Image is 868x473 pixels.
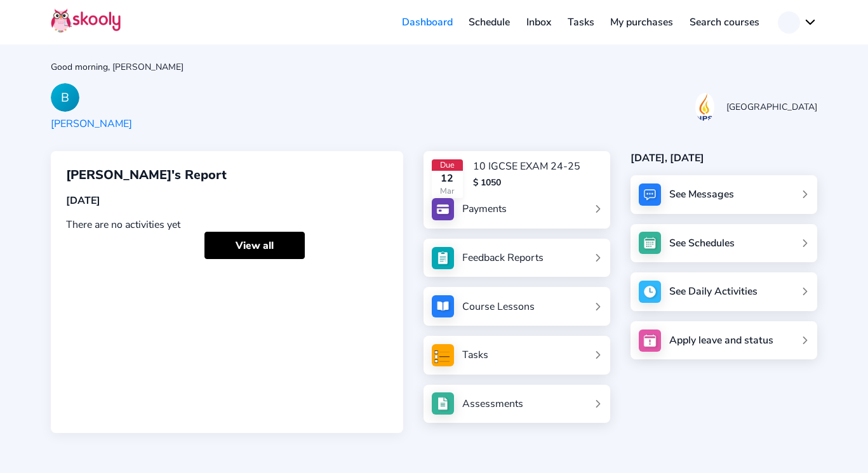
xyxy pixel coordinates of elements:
[66,166,227,183] span: [PERSON_NAME]'s Report
[631,321,817,360] a: Apply leave and status
[394,12,461,32] a: Dashboard
[66,194,388,208] div: [DATE]
[432,295,602,317] a: Course Lessons
[669,236,735,250] div: See Schedules
[518,12,559,32] a: Inbox
[695,93,714,121] img: 20170717074618169820408676579146e5rDExiun0FCoEly0V.png
[432,247,454,269] img: see_atten.jpg
[639,330,661,352] img: apply_leave.jpg
[432,344,454,366] img: tasksForMpWeb.png
[602,12,681,32] a: My purchases
[462,348,488,362] div: Tasks
[462,251,544,265] div: Feedback Reports
[204,232,305,259] a: View all
[51,8,121,33] img: Skooly
[66,218,388,232] div: There are no activities yet
[559,12,603,32] a: Tasks
[432,198,454,220] img: payments.jpg
[432,247,602,269] a: Feedback Reports
[462,397,523,411] div: Assessments
[681,12,768,32] a: Search courses
[51,117,132,131] div: [PERSON_NAME]
[631,272,817,311] a: See Daily Activities
[432,198,602,220] a: Payments
[432,295,454,317] img: courses.jpg
[462,300,535,314] div: Course Lessons
[432,185,463,197] div: Mar
[778,11,817,34] button: chevron down outline
[51,61,817,73] div: Good morning, [PERSON_NAME]
[432,171,463,185] div: 12
[432,344,602,366] a: Tasks
[639,281,661,303] img: activity.jpg
[432,392,454,415] img: assessments.jpg
[669,187,734,201] div: See Messages
[631,224,817,263] a: See Schedules
[432,392,602,415] a: Assessments
[473,159,580,173] div: 10 IGCSE EXAM 24-25
[461,12,519,32] a: Schedule
[726,101,817,113] div: [GEOGRAPHIC_DATA]
[669,333,773,347] div: Apply leave and status
[473,177,580,189] div: $ 1050
[639,232,661,254] img: schedule.jpg
[639,183,661,206] img: messages.jpg
[432,159,463,171] div: Due
[462,202,507,216] div: Payments
[631,151,817,165] div: [DATE], [DATE]
[51,83,79,112] div: B
[669,284,758,298] div: See Daily Activities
